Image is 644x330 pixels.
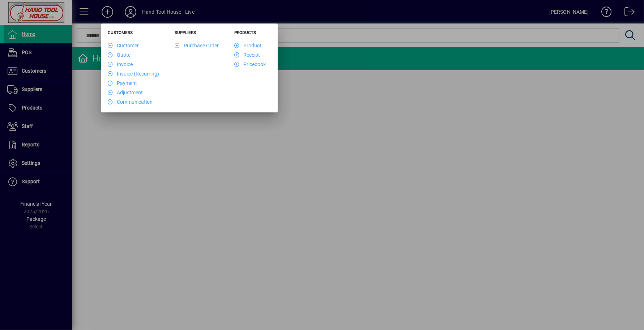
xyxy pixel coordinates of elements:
[234,61,266,67] a: Pricebook
[234,43,261,48] a: Product
[108,30,159,37] h5: Customers
[108,43,139,48] a: Customer
[108,80,137,86] a: Payment
[234,30,266,37] h5: Products
[234,52,260,58] a: Receipt
[108,52,131,58] a: Quote
[108,99,153,105] a: Communication
[108,61,133,67] a: Invoice
[175,43,219,48] a: Purchase Order
[108,71,159,77] a: Invoice (Recurring)
[108,90,143,95] a: Adjustment
[175,30,219,37] h5: Suppliers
